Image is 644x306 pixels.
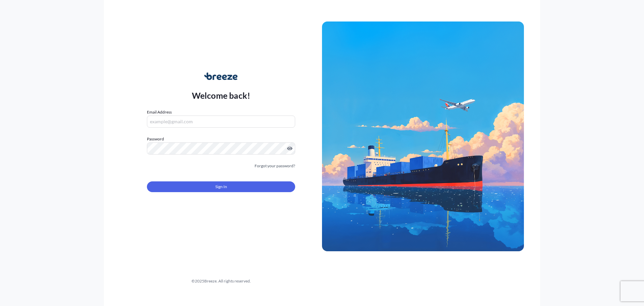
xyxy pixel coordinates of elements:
div: © 2025 Breeze. All rights reserved. [120,278,322,285]
label: Email Address [147,109,172,116]
button: Show password [287,146,292,151]
span: Sign In [215,183,227,190]
label: Password [147,136,295,142]
button: Sign In [147,181,295,192]
img: Ship illustration [322,21,524,251]
a: Forgot your password? [255,163,295,169]
p: Welcome back! [192,90,251,101]
input: example@gmail.com [147,116,295,128]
